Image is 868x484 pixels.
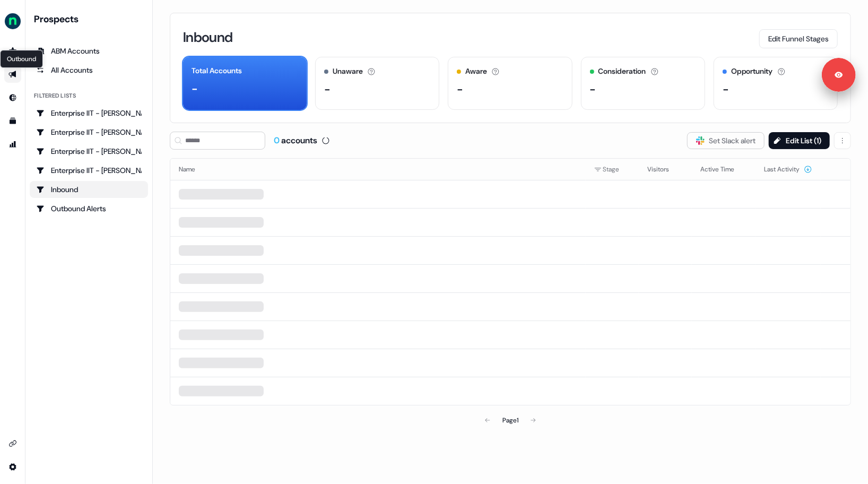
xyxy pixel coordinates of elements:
[700,160,747,179] button: Active Time
[4,89,21,106] a: Go to Inbound
[598,66,646,77] div: Consideration
[170,159,586,180] th: Name
[723,81,729,97] div: -
[30,62,148,79] a: All accounts
[4,42,21,59] a: Go to prospects
[30,124,148,141] a: Go to Enterprise IIT - Ernie Lozano
[4,113,21,129] a: Go to templates
[769,132,830,149] button: Edit List (1)
[34,91,76,100] div: Filtered lists
[333,66,363,77] div: Unaware
[457,81,463,97] div: -
[502,415,518,426] div: Page 1
[36,108,142,118] div: Enterprise IIT - [PERSON_NAME]
[687,132,765,149] button: Set Slack alert
[192,65,242,76] div: Total Accounts
[594,164,630,175] div: Stage
[36,127,142,137] div: Enterprise IIT - [PERSON_NAME]
[36,203,142,214] div: Outbound Alerts
[759,29,838,48] button: Edit Funnel Stages
[183,30,232,44] h3: Inbound
[764,160,812,179] button: Last Activity
[36,165,142,176] div: Enterprise IIT - [PERSON_NAME]
[30,162,148,179] a: Go to Enterprise IIT - Logan Quartermus
[465,66,487,77] div: Aware
[30,143,148,160] a: Go to Enterprise IIT - Josh Bleess
[274,135,281,146] span: 0
[647,160,682,179] button: Visitors
[30,42,148,59] a: ABM Accounts
[4,136,21,153] a: Go to attribution
[30,200,148,217] a: Go to Outbound Alerts
[274,135,317,146] div: accounts
[590,81,596,97] div: -
[36,146,142,157] div: Enterprise IIT - [PERSON_NAME]
[731,66,773,77] div: Opportunity
[30,181,148,198] a: Go to Inbound
[324,81,331,97] div: -
[34,13,148,25] div: Prospects
[4,435,21,452] a: Go to integrations
[192,81,198,97] div: -
[36,184,142,195] div: Inbound
[30,105,148,122] a: Go to Enterprise IIT - Amanda Reid
[4,459,21,476] a: Go to integrations
[4,66,21,83] a: Go to outbound experience
[36,46,142,56] div: ABM Accounts
[36,65,142,75] div: All Accounts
